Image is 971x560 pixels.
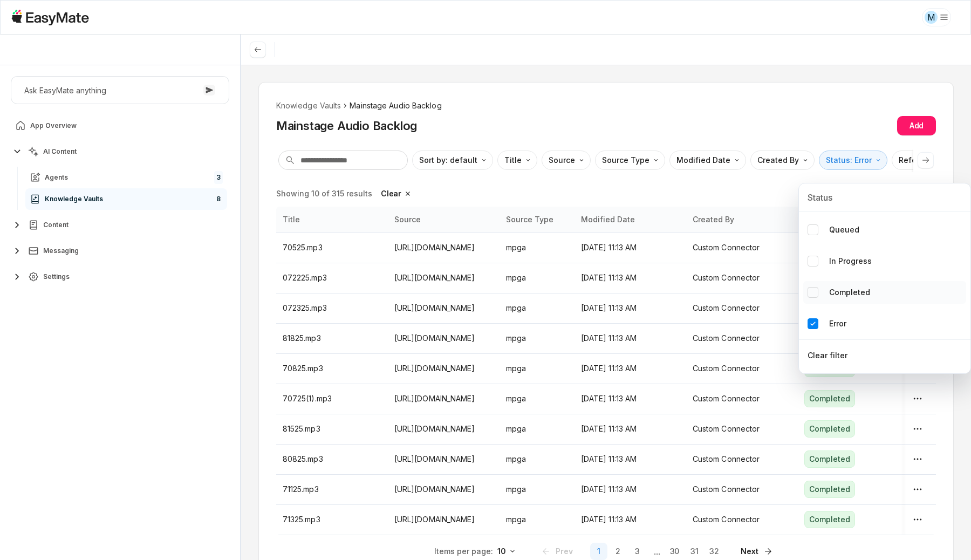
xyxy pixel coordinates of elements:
div: Queued [803,218,966,241]
p: Completed [829,286,870,298]
div: Completed [803,281,966,304]
p: Error [829,318,846,330]
div: Error [803,312,966,335]
div: In Progress [803,250,966,272]
p: In Progress [829,255,872,267]
p: Queued [829,224,859,236]
div: Status [799,183,970,211]
div: Clear filter [808,350,847,361]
